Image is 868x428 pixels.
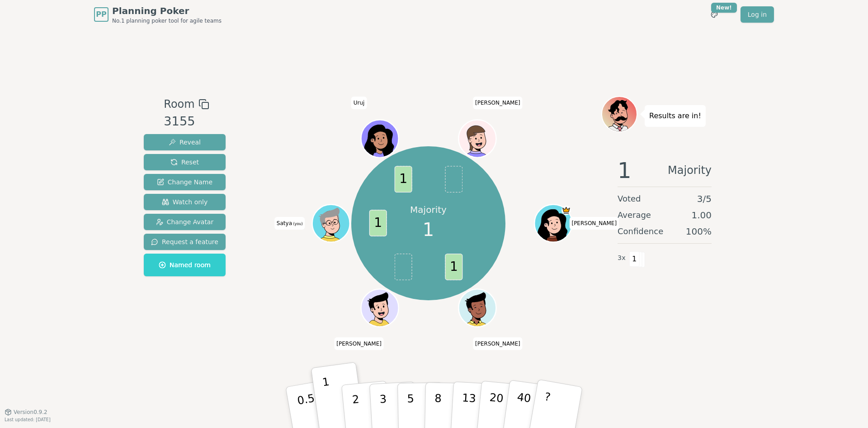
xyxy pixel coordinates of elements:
[618,209,651,221] span: Average
[649,110,701,122] p: Results are in!
[5,417,51,422] span: Last updated: [DATE]
[686,225,712,238] span: 100 %
[144,174,226,190] button: Change Name
[5,409,47,416] button: Version0.9.2
[169,138,201,147] span: Reveal
[144,134,226,150] button: Reveal
[94,5,222,24] a: PPPlanning PokerNo.1 planning poker tool for agile teams
[618,225,663,238] span: Confidence
[691,209,712,221] span: 1.00
[14,409,47,416] span: Version 0.9.2
[618,192,641,205] span: Voted
[274,217,305,230] span: Click to change your name
[321,375,335,425] p: 1
[144,234,226,250] button: Request a feature
[112,5,222,17] span: Planning Poker
[164,112,209,131] div: 3155
[313,206,349,241] button: Click to change your avatar
[741,6,774,23] a: Log in
[423,216,434,243] span: 1
[668,159,712,181] span: Majority
[410,203,447,216] p: Majority
[351,96,367,109] span: Click to change your name
[629,251,640,267] span: 1
[170,158,199,167] span: Reset
[334,337,384,350] span: Click to change your name
[711,3,737,13] div: New!
[697,192,712,205] span: 3 / 5
[473,96,523,109] span: Click to change your name
[157,178,212,187] span: Change Name
[144,194,226,210] button: Watch only
[292,222,303,226] span: (you)
[151,237,218,246] span: Request a feature
[618,253,626,263] span: 3 x
[445,254,462,280] span: 1
[561,206,571,215] span: Nancy is the host
[159,260,211,269] span: Named room
[96,9,106,20] span: PP
[706,6,722,23] button: New!
[144,154,226,170] button: Reset
[569,217,619,230] span: Click to change your name
[144,254,226,276] button: Named room
[394,166,412,193] span: 1
[369,210,387,237] span: 1
[156,217,214,226] span: Change Avatar
[618,159,632,181] span: 1
[144,214,226,230] button: Change Avatar
[473,337,523,350] span: Click to change your name
[112,17,222,24] span: No.1 planning poker tool for agile teams
[164,96,194,112] span: Room
[162,197,208,207] span: Watch only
